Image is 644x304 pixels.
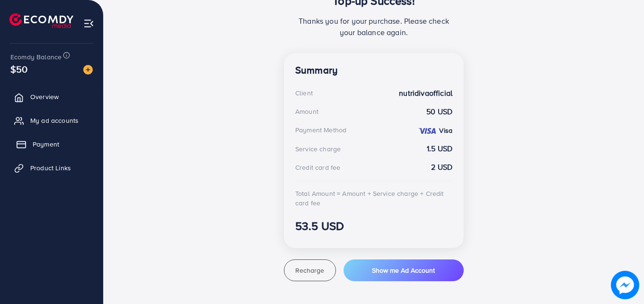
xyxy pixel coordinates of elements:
a: Payment [7,135,96,154]
strong: nutridivaofficial [399,88,452,99]
span: Show me Ad Account [372,266,435,275]
div: Service charge [295,144,341,154]
strong: 50 USD [426,106,452,117]
div: Client [295,88,313,98]
h3: 53.5 USD [295,219,452,233]
span: Ecomdy Balance [10,52,62,62]
img: menu [83,18,94,29]
span: $50 [10,62,27,76]
div: Payment Method [295,125,346,135]
span: Recharge [295,266,324,275]
strong: 1.5 USD [427,143,452,154]
div: Amount [295,107,318,116]
strong: 2 USD [431,162,452,173]
img: credit [418,127,437,135]
img: image [611,271,639,299]
button: Show me Ad Account [344,259,464,281]
span: Payment [33,139,59,149]
a: Product Links [7,158,96,177]
span: Overview [30,92,59,101]
span: My ad accounts [30,116,79,125]
div: Total Amount = Amount + Service charge + Credit card fee [295,189,452,208]
h4: Summary [295,64,452,76]
a: Overview [7,87,96,106]
img: image [83,65,93,74]
button: Recharge [284,259,336,281]
strong: Visa [439,126,452,135]
a: My ad accounts [7,111,96,130]
div: Credit card fee [295,163,340,172]
img: logo [9,13,73,28]
p: Thanks you for your purchase. Please check your balance again. [295,15,452,38]
span: Product Links [30,163,71,173]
